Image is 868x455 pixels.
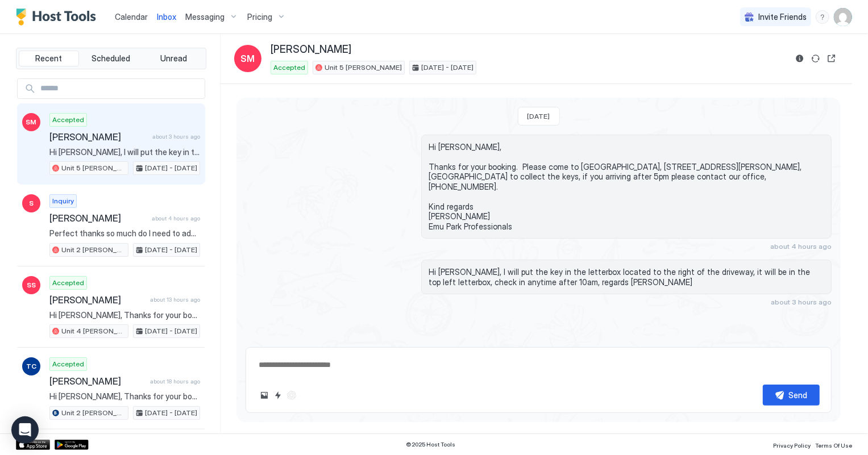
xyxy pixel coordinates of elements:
span: Calendar [115,12,148,22]
span: [PERSON_NAME] [49,131,148,143]
span: Recent [35,53,62,64]
span: [DATE] - [DATE] [145,245,197,255]
span: [PERSON_NAME] [271,43,351,56]
span: Hi [PERSON_NAME], Thanks for your booking. Please come to [GEOGRAPHIC_DATA], [STREET_ADDRESS][PER... [429,142,824,232]
span: SM [241,52,255,65]
span: Accepted [52,115,84,125]
span: Privacy Policy [773,442,811,449]
span: [DATE] - [DATE] [145,408,197,418]
span: Inquiry [52,196,74,206]
span: [DATE] - [DATE] [421,62,474,73]
button: Send [763,385,820,406]
span: about 3 hours ago [771,298,832,306]
span: SS [27,280,36,290]
span: Perfect thanks so much do I need to add a comment to my booking [49,228,200,239]
a: Inbox [157,11,176,23]
span: about 18 hours ago [150,378,200,385]
span: [PERSON_NAME] [49,294,146,306]
span: Unit 2 [PERSON_NAME] [61,408,126,418]
input: Input Field [36,79,205,98]
button: Sync reservation [809,52,823,65]
span: Pricing [247,12,272,22]
span: Accepted [52,278,84,288]
span: [DATE] - [DATE] [145,163,197,173]
span: Hi [PERSON_NAME], I will put the key in the letterbox located to the right of the driveway, it wi... [49,147,200,157]
a: App Store [16,440,50,450]
span: [DATE] [528,112,550,120]
div: tab-group [16,48,206,69]
a: Host Tools Logo [16,9,101,26]
button: Recent [19,51,79,66]
span: Unit 5 [PERSON_NAME] [325,62,402,73]
span: Unread [160,53,187,64]
span: about 4 hours ago [770,242,832,251]
span: Hi [PERSON_NAME], Thanks for your booking. Please come to [GEOGRAPHIC_DATA], [STREET_ADDRESS][PER... [49,391,200,402]
span: S [29,198,34,208]
a: Privacy Policy [773,439,811,450]
span: [PERSON_NAME] [49,375,146,387]
button: Reservation information [793,52,807,65]
span: Unit 4 [PERSON_NAME] [61,326,126,336]
button: Quick reply [271,389,285,402]
button: Open reservation [825,52,838,65]
span: TC [26,361,36,371]
span: Accepted [52,359,84,369]
span: Hi [PERSON_NAME], I will put the key in the letterbox located to the right of the driveway, it wi... [429,267,824,287]
span: Unit 2 [PERSON_NAME] [61,245,126,255]
span: Scheduled [92,53,131,64]
div: Open Intercom Messenger [11,416,39,444]
span: © 2025 Host Tools [406,441,456,448]
span: Accepted [273,62,305,73]
span: Messaging [185,12,225,22]
a: Calendar [115,11,148,23]
span: SM [26,117,37,127]
span: about 3 hours ago [152,133,200,140]
a: Terms Of Use [815,439,852,450]
span: [PERSON_NAME] [49,212,147,224]
span: Terms Of Use [815,442,852,449]
div: User profile [834,8,852,26]
button: Unread [143,51,203,66]
span: about 13 hours ago [150,296,200,303]
span: [DATE] - [DATE] [145,326,197,336]
span: Hi [PERSON_NAME], Thanks for your booking. Please come to [GEOGRAPHIC_DATA], [STREET_ADDRESS][PER... [49,310,200,320]
div: menu [816,10,829,24]
span: Invite Friends [758,12,807,22]
a: Google Play Store [55,440,89,450]
div: Send [789,389,808,401]
span: Inbox [157,12,176,22]
span: Unit 5 [PERSON_NAME] [61,163,126,173]
button: Upload image [258,389,271,402]
button: Scheduled [81,51,142,66]
span: about 4 hours ago [152,215,200,222]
